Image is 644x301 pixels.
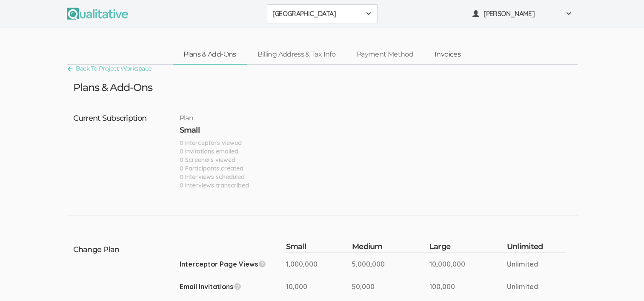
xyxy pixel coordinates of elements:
span: 1,000,000 [286,260,318,268]
iframe: Chat Widget [601,260,644,301]
a: Back To Project Workspace [67,63,152,74]
button: [PERSON_NAME] [467,4,578,23]
span: 50,000 [352,282,375,291]
div: 0 Interviews transcribed [180,181,249,190]
span: 100,000 [429,282,455,291]
button: [GEOGRAPHIC_DATA] [267,4,378,23]
span: 10,000,000 [429,260,465,268]
img: question.svg [234,283,241,290]
h5: Plan [180,114,249,122]
h4: Current Subscription [73,114,180,185]
td: Interceptor Page Views [180,253,286,275]
div: 0 Interviews scheduled [180,173,249,181]
div: 0 Interceptors viewed [180,139,249,147]
img: Qualitative [67,8,128,20]
th: Medium [352,241,429,253]
span: [GEOGRAPHIC_DATA] [272,9,361,19]
td: Email Invitations [180,275,286,298]
th: Unlimited [507,241,567,253]
span: [PERSON_NAME] [484,9,560,19]
img: question.svg [259,260,266,267]
span: Unlimited [507,260,538,268]
a: Payment Method [346,45,424,64]
h4: Small [180,126,249,135]
a: Invoices [424,45,471,64]
span: 5,000,000 [352,260,385,268]
div: 0 Screeners viewed [180,156,249,164]
th: Large [429,241,507,253]
div: 0 Participants created [180,164,249,173]
div: 0 Invitations emailed [180,147,249,156]
span: Unlimited [507,282,538,291]
th: Small [286,241,352,253]
a: Billing Address & Tax Info [247,45,346,64]
h3: Plans & Add-Ons [73,82,153,93]
a: Plans & Add-Ons [173,45,246,64]
span: 10,000 [286,282,307,291]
